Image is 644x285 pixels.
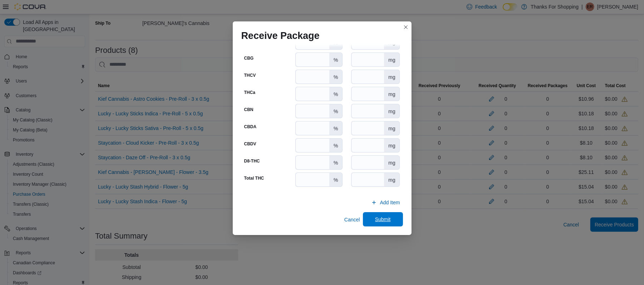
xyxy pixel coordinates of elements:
div: % [329,156,342,169]
span: Cancel [344,216,360,223]
label: THCV [244,72,256,78]
div: % [329,104,342,118]
span: Submit [375,216,391,223]
label: Total THC [244,175,264,181]
span: Add Item [380,199,400,206]
label: CBG [244,55,254,61]
div: mg [384,70,399,84]
div: mg [384,87,399,101]
div: mg [384,173,399,186]
div: % [329,53,342,66]
label: THCa [244,90,255,95]
button: Closes this modal window [402,23,410,31]
div: mg [384,104,399,118]
button: Cancel [341,212,363,227]
div: % [329,173,342,186]
button: Submit [363,212,403,226]
div: % [329,139,342,152]
h1: Receive Package [241,30,320,41]
div: mg [384,53,399,66]
div: % [329,70,342,84]
div: % [329,87,342,101]
div: % [329,121,342,135]
div: mg [384,121,399,135]
label: CBN [244,107,254,112]
label: CBDA [244,124,257,130]
label: CBDV [244,141,256,147]
div: mg [384,156,399,169]
div: mg [384,139,399,152]
label: D8-THC [244,158,260,164]
button: Add Item [368,195,403,210]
